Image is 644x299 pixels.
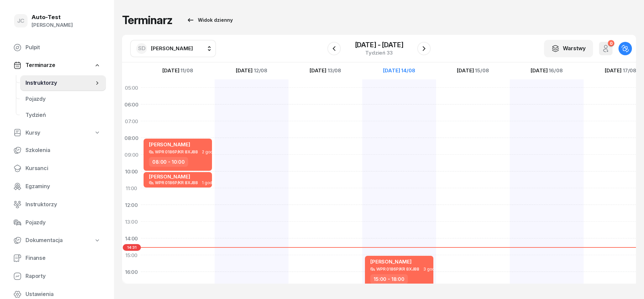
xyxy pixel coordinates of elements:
span: [PERSON_NAME] [370,258,412,265]
span: 15/08 [475,68,489,73]
span: - [378,42,381,48]
div: 08:00 [122,130,141,146]
span: 3 godz. [423,267,438,272]
button: Widok dzienny [180,13,239,27]
span: [DATE] [457,68,474,73]
span: Pulpit [25,43,101,52]
span: 12/08 [254,68,267,73]
span: Tydzień [25,111,101,120]
div: 16:00 [122,264,141,280]
span: [DATE] [383,68,400,73]
span: Pojazdy [25,218,101,227]
span: 14/08 [401,68,415,73]
div: Warstwy [551,44,586,53]
span: Szkolenia [25,146,101,155]
div: Auto-Test [32,14,73,20]
span: 14:31 [123,244,141,251]
div: 0 [608,40,614,46]
span: Finanse [25,254,101,263]
span: [PERSON_NAME] [149,141,190,148]
div: 15:00 - 18:00 [370,274,408,284]
span: Kursy [25,129,40,137]
span: [DATE] [236,68,253,73]
span: SD [138,46,146,51]
div: WPR 0186P/KR 8XJ88 [376,267,419,271]
div: Widok dzienny [186,16,233,24]
span: 17/08 [623,68,636,73]
a: Terminarze [8,58,106,73]
span: Kursanci [25,164,101,173]
div: 09:00 [122,146,141,163]
div: 07:00 [122,113,141,130]
a: Szkolenia [8,142,106,158]
span: [DATE] [531,68,547,73]
a: Finanse [8,250,106,266]
button: Warstwy [544,40,593,57]
div: Tydzień 33 [355,50,404,55]
span: [PERSON_NAME] [149,173,190,180]
div: WPR 0186P/KR 8XJ88 [155,150,198,154]
a: Raporty [8,268,106,284]
span: 16/08 [549,68,562,73]
span: Instruktorzy [25,200,101,209]
span: Terminarze [25,61,55,70]
div: 14:00 [122,230,141,247]
div: 10:00 [122,163,141,180]
div: 17:00 [122,280,141,297]
a: Tydzień [20,107,106,123]
span: Egzaminy [25,182,101,191]
div: [DATE] [DATE] [355,42,404,48]
a: Pulpit [8,40,106,56]
span: 11/08 [180,68,193,73]
div: [PERSON_NAME] [32,21,73,29]
span: 13/08 [328,68,341,73]
button: SD[PERSON_NAME] [130,40,216,57]
div: 11:00 [122,180,141,197]
span: 1 godz. [202,180,216,185]
span: 2 godz. [202,150,216,154]
div: 15:00 [122,247,141,264]
a: Instruktorzy [20,75,106,91]
a: Dokumentacja [8,233,106,248]
div: 08:00 - 10:00 [149,157,188,167]
h1: Terminarz [122,14,172,26]
button: 0 [599,42,612,55]
a: Kursanci [8,160,106,176]
a: Pojazdy [8,215,106,231]
a: Egzaminy [8,178,106,195]
div: 13:00 [122,213,141,230]
span: Dokumentacja [25,236,63,245]
div: 12:00 [122,197,141,213]
span: Raporty [25,272,101,281]
span: [PERSON_NAME] [151,45,193,52]
div: 06:00 [122,96,141,113]
span: Instruktorzy [25,79,94,87]
div: 05:00 [122,79,141,96]
span: JC [17,18,25,24]
a: Instruktorzy [8,197,106,213]
span: [DATE] [605,68,622,73]
span: [DATE] [310,68,326,73]
a: Pojazdy [20,91,106,107]
a: Kursy [8,125,106,141]
span: Pojazdy [25,95,101,103]
span: Ustawienia [25,290,101,299]
span: [DATE] [162,68,179,73]
div: WPR 0186P/KR 8XJ88 [155,180,198,185]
